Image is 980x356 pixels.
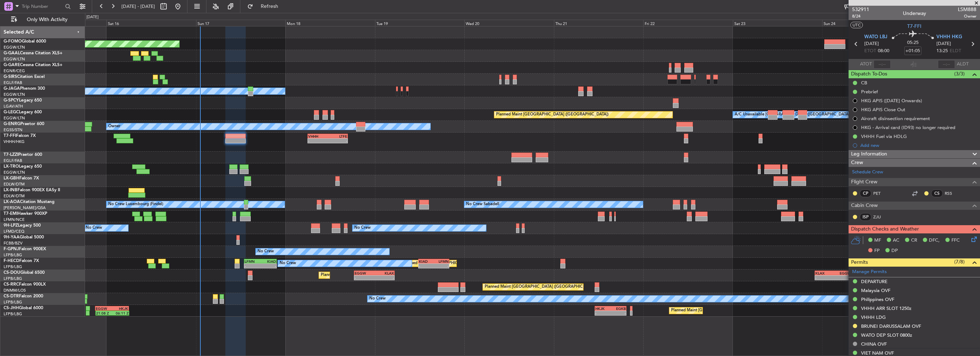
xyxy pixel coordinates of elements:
a: [PERSON_NAME]/QSA [4,205,46,211]
div: Tue 19 [375,20,465,26]
div: No Crew [369,293,386,304]
a: LFPB/LBG [4,252,22,258]
div: CS [931,189,943,197]
span: 532911 [852,6,869,13]
div: VHHH ARR SLOT 1250z [861,305,911,311]
div: CB [861,80,867,86]
div: Underway [903,10,926,17]
a: LX-AOACitation Mustang [4,200,55,204]
div: KLAX [374,271,394,275]
div: EGKB [610,306,626,311]
span: G-GARE [4,63,20,67]
div: CP [860,189,871,197]
span: DP [891,247,898,254]
span: 08:00 [878,48,889,55]
div: EGGW [96,306,112,311]
span: T7-FFI [4,134,16,138]
div: No Crew [86,223,102,233]
span: Permits [851,258,868,267]
div: Fri 22 [643,20,733,26]
span: ALDT [957,61,969,68]
a: LX-INBFalcon 900EX EASy II [4,188,60,192]
a: T7-FFIFalcon 7X [4,134,36,138]
button: Refresh [244,1,287,12]
div: No Crew Sabadell [466,199,499,210]
input: --:-- [874,60,891,69]
div: Philippines OVF [861,296,894,302]
div: LFMN [434,259,449,263]
a: LFPB/LBG [4,264,22,270]
span: FFC [951,237,960,244]
a: EGGW/LTN [4,56,25,62]
a: EGGW/LTN [4,45,25,50]
div: BRUNEI DARUSSALAM OVF [861,323,921,329]
div: Sun 24 [822,20,912,26]
div: VHHH LDG [861,314,886,320]
span: 13:25 [936,48,948,55]
div: Planned Maint [GEOGRAPHIC_DATA] ([GEOGRAPHIC_DATA]) [485,282,597,292]
span: T7-LZZI [4,153,18,157]
div: Mon 18 [285,20,375,26]
span: Leg Information [851,150,887,158]
a: LFMD/CEQ [4,229,24,234]
a: F-HECDFalcon 7X [4,259,39,263]
div: KIAD [260,259,276,263]
a: G-GARECessna Citation XLS+ [4,63,62,67]
div: - [374,276,394,280]
span: AC [893,237,899,244]
a: DNMM/LOS [4,288,26,293]
span: LX-TRO [4,164,19,169]
div: A/C Unavailable [GEOGRAPHIC_DATA] ([GEOGRAPHIC_DATA]) [735,109,851,120]
span: ELDT [950,48,961,55]
a: LFMN/NCE [4,217,25,222]
div: Add new [860,142,976,148]
div: HKJK [112,306,128,311]
div: No Crew Luxembourg (Findel) [108,199,163,210]
div: - [328,139,347,143]
div: Malaysia OVF [861,287,890,293]
div: - [833,276,851,280]
div: EGGW [833,271,851,275]
div: VHHH Fuel via HDLG [861,133,907,139]
span: (7/8) [954,258,965,266]
a: LFPB/LBG [4,311,22,317]
div: Planned Maint [GEOGRAPHIC_DATA] ([GEOGRAPHIC_DATA]) [321,270,433,281]
span: Refresh [255,4,285,9]
div: No Crew [280,258,296,269]
span: CR [911,237,917,244]
span: VHHH HKG [936,34,962,41]
span: G-FOMO [4,39,22,44]
span: CS-JHH [4,306,19,310]
a: F-GPNJFalcon 900EX [4,247,46,251]
a: CS-JHHGlobal 6000 [4,306,43,310]
div: WATO DEP SLOT 0800z [861,332,912,338]
div: HKG - Arrival card (ID93) no longer required [861,124,955,130]
span: Crew [851,159,863,167]
a: RSS [945,190,961,197]
span: WATO LBJ [864,34,887,41]
div: No Crew [354,223,371,233]
a: G-ENRGPraetor 600 [4,122,44,126]
span: Owner [958,13,976,19]
span: Cabin Crew [851,202,878,210]
span: [DATE] - [DATE] [121,3,155,10]
a: LX-TROLegacy 650 [4,164,42,169]
input: Trip Number [22,1,63,12]
div: LTFE [328,134,347,138]
span: LX-GBH [4,176,19,181]
div: - [355,276,374,280]
a: ZJU [873,214,889,220]
span: LX-INB [4,188,17,192]
div: HKJK [595,306,611,311]
div: VHHH [308,134,328,138]
a: 9H-LPZLegacy 500 [4,223,41,228]
span: [DATE] [864,40,879,48]
a: EDLW/DTM [4,182,25,187]
span: 8/24 [852,13,869,19]
a: G-LEGCLegacy 600 [4,110,42,114]
div: HKG APIS Close Out [861,107,905,113]
div: - [308,139,328,143]
span: G-SPCY [4,98,19,103]
div: [DATE] [86,14,99,20]
a: Manage Permits [852,268,887,276]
